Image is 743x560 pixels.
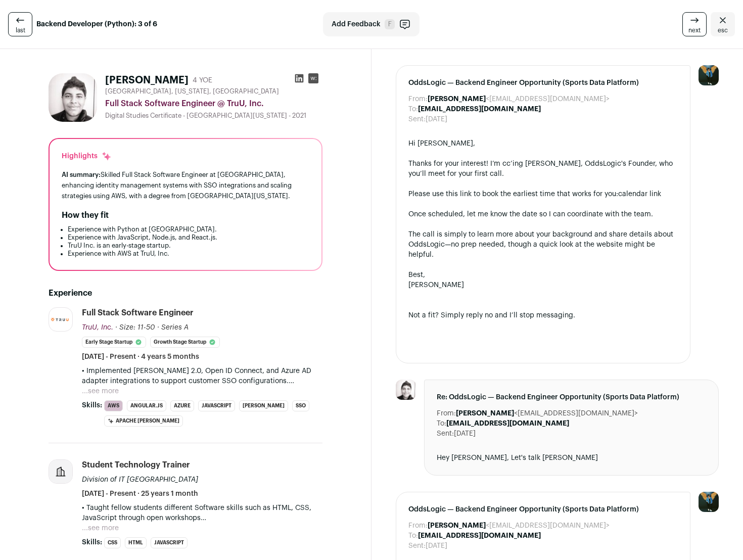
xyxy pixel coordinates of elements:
[408,531,418,541] dt: To:
[49,316,72,323] img: 81cb0ba5baf5de5daec31fe2e51f0d07829cd11af952be89a3c3ef0690b20e5c.jpg
[82,337,146,348] li: Early Stage Startup
[437,429,454,439] dt: Sent:
[426,541,447,551] dd: [DATE]
[82,537,102,547] span: Skills:
[332,19,381,29] span: Add Feedback
[408,521,428,531] dt: From:
[115,324,155,331] span: · Size: 11-50
[62,169,309,201] div: Skilled Full Stack Software Engineer at [GEOGRAPHIC_DATA], enhancing identity management systems ...
[323,12,420,36] button: Add Feedback F
[62,151,112,161] div: Highlights
[36,19,157,29] strong: Backend Developer (Python): 3 of 6
[62,209,109,221] h2: How they fit
[408,114,426,124] dt: Sent:
[396,380,416,400] img: e660125860c79cc22ce9b093a8851b09d297823da03a9847c5f19a96898284a0.jpg
[408,209,678,219] div: Once scheduled, let me know the date so I can coordinate with the team.
[157,322,159,333] span: ·
[618,191,661,198] a: calendar link
[437,392,706,402] span: Re: OddsLogic — Backend Engineer Opportunity (Sports Data Platform)
[150,337,220,348] li: Growth Stage Startup
[82,386,119,396] button: ...see more
[682,12,707,36] a: next
[446,420,569,427] b: [EMAIL_ADDRESS][DOMAIN_NAME]
[82,459,190,471] div: Student Technology Trainer
[105,73,189,87] h1: [PERSON_NAME]
[104,537,121,548] li: CSS
[408,94,428,104] dt: From:
[82,503,322,523] p: • Taught fellow students different Software skills such as HTML, CSS, JavaScript through open wor...
[82,352,199,362] span: [DATE] - Present · 4 years 5 months
[418,106,541,113] b: [EMAIL_ADDRESS][DOMAIN_NAME]
[292,400,309,411] li: SSO
[16,26,25,34] span: last
[408,541,426,551] dt: Sent:
[699,492,719,512] img: 12031951-medium_jpg
[408,159,678,179] div: Thanks for your interest! I’m cc’ing [PERSON_NAME], OddsLogic's Founder, who you’ll meet for your...
[408,504,678,515] span: OddsLogic — Backend Engineer Opportunity (Sports Data Platform)
[456,408,638,418] dd: <[EMAIL_ADDRESS][DOMAIN_NAME]>
[426,114,447,124] dd: [DATE]
[105,112,322,120] div: Digital Studies Certificate - [GEOGRAPHIC_DATA][US_STATE] - 2021
[170,400,194,411] li: Azure
[408,270,678,280] div: Best,
[68,225,309,234] li: Experience with Python at [GEOGRAPHIC_DATA].
[104,400,123,411] li: AWS
[437,453,706,463] div: Hey [PERSON_NAME], Let's talk [PERSON_NAME]
[82,307,194,318] div: Full Stack Software Engineer
[454,429,476,439] dd: [DATE]
[193,75,212,85] div: 4 YOE
[62,171,101,178] span: AI summary:
[699,65,719,85] img: 12031951-medium_jpg
[437,408,456,418] dt: From:
[418,532,541,539] b: [EMAIL_ADDRESS][DOMAIN_NAME]
[49,287,322,299] h2: Experience
[49,73,97,122] img: e660125860c79cc22ce9b093a8851b09d297823da03a9847c5f19a96898284a0.jpg
[428,521,610,531] dd: <[EMAIL_ADDRESS][DOMAIN_NAME]>
[718,26,728,34] span: esc
[49,460,72,483] img: company-logo-placeholder-414d4e2ec0e2ddebbe968bf319fdfe5acfe0c9b87f798d344e800bc9a89632a0.png
[68,242,309,250] li: TruU Inc. is an early-stage startup.
[437,418,446,429] dt: To:
[456,410,514,417] b: [PERSON_NAME]
[82,523,119,533] button: ...see more
[408,280,678,290] div: [PERSON_NAME]
[8,12,32,36] a: last
[198,400,235,411] li: JavaScript
[239,400,288,411] li: [PERSON_NAME]
[408,189,678,199] div: Please use this link to book the earliest time that works for you:
[408,229,678,260] div: The call is simply to learn more about your background and share details about OddsLogic—no prep ...
[688,26,701,34] span: next
[82,400,102,410] span: Skills:
[68,234,309,242] li: Experience with JavaScript, Node.js, and React.js.
[68,250,309,258] li: Experience with AWS at TruU, Inc.
[105,87,279,96] span: [GEOGRAPHIC_DATA], [US_STATE], [GEOGRAPHIC_DATA]
[428,96,486,103] b: [PERSON_NAME]
[711,12,735,36] a: Close
[105,98,322,110] div: Full Stack Software Engineer @ TruU, Inc.
[385,19,395,29] span: F
[408,78,678,88] span: OddsLogic — Backend Engineer Opportunity (Sports Data Platform)
[151,537,188,548] li: JavaScript
[82,476,198,483] span: Division of IT [GEOGRAPHIC_DATA]
[428,522,486,529] b: [PERSON_NAME]
[125,537,147,548] li: HTML
[127,400,166,411] li: Angular.js
[428,94,610,104] dd: <[EMAIL_ADDRESS][DOMAIN_NAME]>
[82,366,322,386] p: • Implemented [PERSON_NAME] 2.0, Open ID Connect, and Azure AD adapter integrations to support cu...
[82,489,198,499] span: [DATE] - Present · 25 years 1 month
[408,138,678,149] div: Hi [PERSON_NAME],
[408,104,418,114] dt: To:
[82,324,113,331] span: TruU, Inc.
[104,415,183,427] li: Apache [PERSON_NAME]
[161,324,189,331] span: Series A
[408,310,678,320] div: Not a fit? Simply reply no and I’ll stop messaging.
